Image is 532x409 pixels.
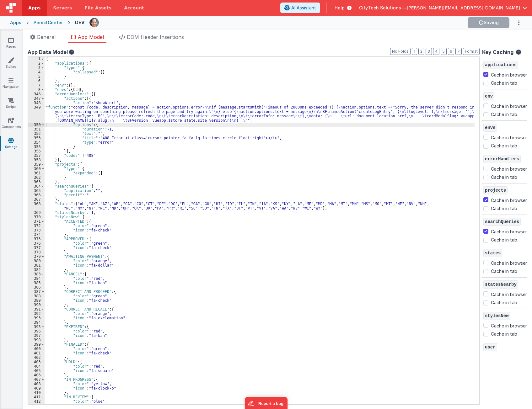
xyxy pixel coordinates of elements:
[433,48,439,55] button: 4
[491,205,517,212] label: Cache in tab
[28,268,45,272] div: 382
[28,180,45,184] div: 363
[28,254,45,259] div: 379
[28,298,45,303] div: 389
[28,123,45,127] div: 350
[28,303,45,307] div: 390
[412,48,417,55] button: 1
[418,48,424,55] button: 2
[28,228,45,232] div: 373
[491,174,517,180] label: Cache in tab
[28,101,45,105] div: 348
[509,16,522,29] button: Options
[28,333,45,338] div: 397
[407,5,520,11] span: [PERSON_NAME][EMAIL_ADDRESS][DOMAIN_NAME]
[28,79,45,83] div: 6
[28,232,45,237] div: 374
[28,57,45,61] div: 1
[28,347,45,351] div: 400
[28,48,480,56] div: App Data Model
[483,249,502,257] span: states
[28,149,45,153] div: 356
[28,219,45,224] div: 371
[28,167,45,171] div: 360
[28,224,45,228] div: 372
[359,5,407,11] span: CityTech Solutions —
[28,399,45,404] div: 412
[28,210,45,215] div: 369
[491,227,527,235] label: Cache in browser
[491,111,517,118] label: Cache in tab
[28,66,45,70] div: 3
[28,246,45,250] div: 377
[28,351,45,355] div: 401
[28,373,45,377] div: 406
[28,377,45,382] div: 407
[483,92,494,100] span: env
[28,105,45,123] div: 349
[28,316,45,320] div: 393
[448,48,454,55] button: 6
[491,290,527,298] label: Cache in browser
[491,133,527,141] label: Cache in browser
[28,263,45,268] div: 381
[28,197,45,202] div: 367
[28,369,45,373] div: 405
[483,61,518,69] span: applications
[483,280,518,289] span: statesNearby
[28,83,45,88] div: 7
[28,61,45,66] div: 2
[28,259,45,263] div: 380
[28,307,45,311] div: 391
[28,140,45,145] div: 354
[28,338,45,342] div: 398
[491,353,527,360] label: Cache in browser
[28,127,45,131] div: 351
[28,92,45,96] div: 346
[491,299,517,306] label: Cache in tab
[468,17,509,28] button: Saving
[482,50,513,55] h4: Key Caching
[491,268,517,274] label: Cache in tab
[28,276,45,281] div: 384
[28,311,45,316] div: 392
[28,272,45,276] div: 383
[28,136,45,140] div: 353
[28,96,45,101] div: 347
[34,19,63,26] div: PermitCenter
[127,34,184,40] span: DOM Header Insertions
[455,48,462,55] button: 7
[75,19,84,26] div: DEV
[463,48,480,55] button: Format
[491,236,517,243] label: Cache in tab
[390,48,411,55] button: No Folds
[491,80,517,86] label: Cache in tab
[28,364,45,369] div: 404
[280,3,320,13] button: AI Assistant
[441,48,447,55] button: 5
[491,196,527,204] label: Cache in browser
[28,329,45,333] div: 396
[28,184,45,189] div: 364
[28,74,45,79] div: 5
[28,158,45,162] div: 358
[483,124,497,132] span: envs
[28,171,45,175] div: 361
[28,289,45,294] div: 387
[335,5,345,11] span: Help
[28,153,45,158] div: 357
[90,18,99,27] img: e92780d1901cbe7d843708aaaf5fdb33
[28,241,45,246] div: 376
[28,88,45,92] div: 8
[28,294,45,298] div: 388
[28,281,45,285] div: 385
[28,325,45,329] div: 395
[28,202,45,210] div: 368
[28,215,45,219] div: 370
[483,155,521,163] span: errorHandlers
[483,343,497,351] span: user
[491,331,517,337] label: Cache in tab
[491,321,527,329] label: Cache in browser
[426,48,432,55] button: 3
[28,285,45,289] div: 386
